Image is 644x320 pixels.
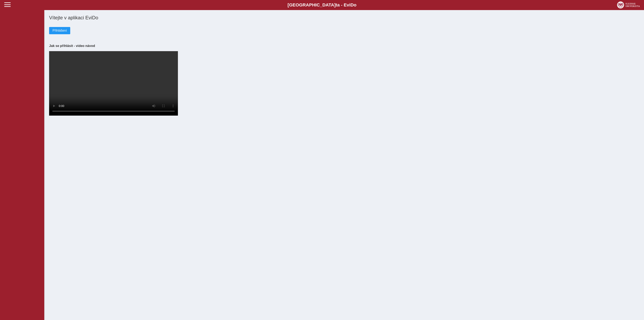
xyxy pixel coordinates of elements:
span: o [354,2,357,7]
img: logo_web_su.png [617,1,640,8]
span: t [336,2,337,7]
h1: Vítejte v aplikaci EviDo [49,15,639,21]
span: Přihlášení [53,29,67,32]
b: [GEOGRAPHIC_DATA] a - Evi [12,2,632,8]
h3: Jak se přihlásit - video návod [49,44,639,48]
video: Your browser does not support the video tag. [49,51,178,116]
span: D [350,2,354,7]
button: Přihlášení [49,27,70,34]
